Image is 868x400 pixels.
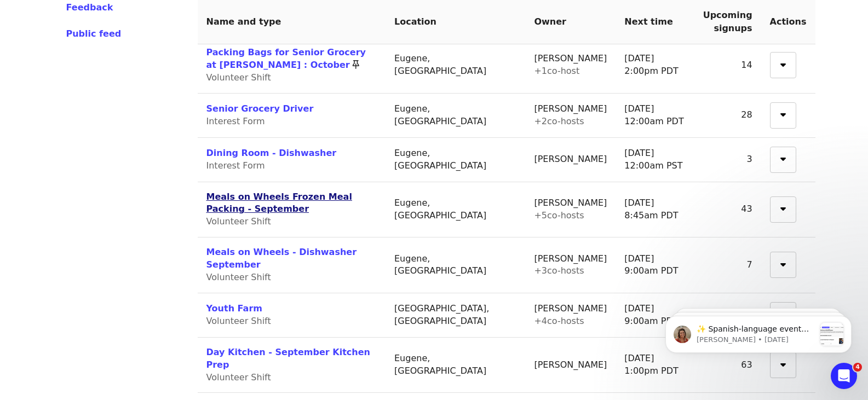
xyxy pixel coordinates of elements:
[616,38,694,94] td: [DATE] 2:00pm PDT
[394,303,516,328] div: [GEOGRAPHIC_DATA], [GEOGRAPHIC_DATA]
[616,338,694,393] td: [DATE] 1:00pm PDT
[206,347,370,370] a: Day Kitchen - September Kitchen Prep
[525,94,616,138] td: [PERSON_NAME]
[616,138,694,182] td: [DATE] 12:00am PST
[206,192,352,215] a: Meals on Wheels Frozen Meal Packing - September
[525,182,616,238] td: [PERSON_NAME]
[703,109,752,121] div: 28
[66,27,171,40] a: Public feed
[703,10,752,33] span: Upcoming signups
[534,265,607,277] div: + 3 co-host s
[780,258,786,268] i: sort-down icon
[394,352,516,378] div: Eugene, [GEOGRAPHIC_DATA]
[206,247,357,270] a: Meals on Wheels - Dishwasher September
[394,253,516,278] div: Eugene, [GEOGRAPHIC_DATA]
[780,202,786,212] i: sort-down icon
[616,94,694,138] td: [DATE] 12:00am PDT
[831,363,857,389] iframe: Intercom live chat
[394,147,516,172] div: Eugene, [GEOGRAPHIC_DATA]
[616,237,694,293] td: [DATE] 9:00am PDT
[703,153,752,166] div: 3
[206,160,265,171] span: Interest Form
[534,210,607,222] div: + 5 co-host s
[206,47,366,70] a: Packing Bags for Senior Grocery at [PERSON_NAME] : October
[206,216,271,227] span: Volunteer Shift
[780,58,786,68] i: sort-down icon
[525,293,616,338] td: [PERSON_NAME]
[780,108,786,118] i: sort-down icon
[66,28,122,39] span: Public feed
[206,303,262,314] a: Youth Farm
[534,115,607,128] div: + 2 co-host s
[703,259,752,271] div: 7
[616,182,694,238] td: [DATE] 8:45am PDT
[394,53,516,78] div: Eugene, [GEOGRAPHIC_DATA]
[534,65,607,78] div: + 1 co-host
[206,316,271,326] span: Volunteer Shift
[525,338,616,393] td: [PERSON_NAME]
[853,363,862,372] span: 4
[206,72,271,83] span: Volunteer Shift
[649,294,868,370] iframe: Intercom notifications message
[394,103,516,128] div: Eugene, [GEOGRAPHIC_DATA]
[66,1,113,14] button: Feedback
[206,116,265,126] span: Interest Form
[353,60,359,70] i: thumbtack icon
[616,293,694,338] td: [DATE] 9:00am PDT
[206,103,314,114] a: Senior Grocery Driver
[206,272,271,282] span: Volunteer Shift
[525,38,616,94] td: [PERSON_NAME]
[534,315,607,328] div: + 4 co-host s
[780,152,786,163] i: sort-down icon
[525,138,616,182] td: [PERSON_NAME]
[206,148,337,158] a: Dining Room - Dishwasher
[206,372,271,382] span: Volunteer Shift
[703,203,752,216] div: 43
[703,59,752,72] div: 14
[525,237,616,293] td: [PERSON_NAME]
[394,197,516,222] div: Eugene, [GEOGRAPHIC_DATA]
